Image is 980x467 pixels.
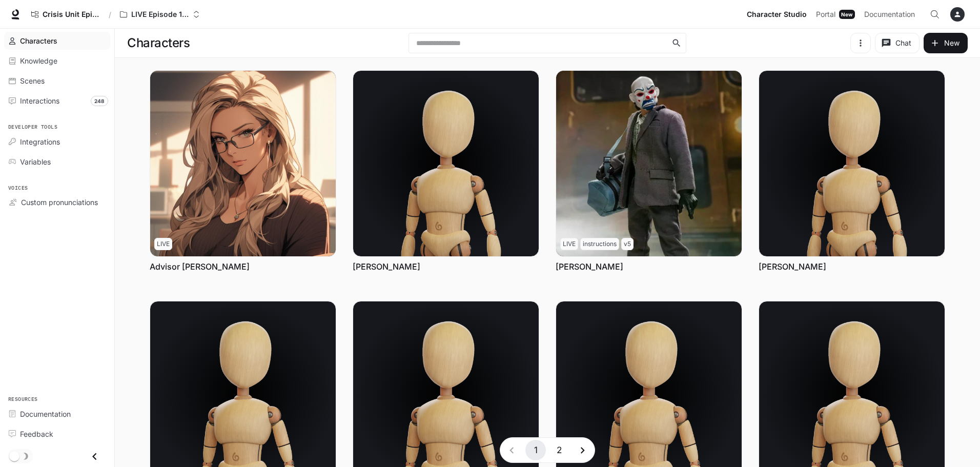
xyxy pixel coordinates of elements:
span: 248 [91,96,108,106]
a: Crisis Unit Episode 1 [27,4,105,25]
div: New [839,10,855,19]
img: Alan Tiles [353,71,539,256]
p: LIVE Episode 1 - Crisis Unit [131,10,189,19]
a: Characters [4,32,110,50]
span: Documentation [864,8,915,21]
span: Documentation [20,409,71,419]
span: Feedback [20,429,53,439]
button: Open Command Menu [925,4,945,25]
a: Documentation [4,405,110,423]
button: New [924,33,968,53]
button: page 1 [525,440,546,460]
a: Advisor [PERSON_NAME] [150,261,250,272]
a: Documentation [860,4,923,25]
span: Characters [20,35,57,46]
span: Crisis Unit Episode 1 [43,10,100,19]
a: PortalNew [812,4,859,25]
div: / [105,9,115,20]
button: Go to next page [573,440,593,460]
a: Interactions [4,92,110,110]
a: Character Studio [743,4,811,25]
span: Variables [20,156,51,167]
a: Variables [4,153,110,171]
a: [PERSON_NAME] [353,261,420,272]
a: Feedback [4,425,110,443]
a: Custom pronunciations [4,193,110,211]
span: Character Studio [747,8,807,21]
nav: pagination navigation [500,437,595,463]
button: Chat [875,33,920,53]
span: Interactions [20,95,59,106]
span: Knowledge [20,55,57,66]
span: Portal [816,8,835,21]
button: Go to page 2 [549,440,569,460]
a: Knowledge [4,52,110,70]
img: Bryan Warren [556,71,742,256]
a: Scenes [4,72,110,90]
img: Carol Sanderson [759,71,945,256]
a: Integrations [4,133,110,151]
a: [PERSON_NAME] [556,261,623,272]
span: Custom pronunciations [21,197,98,208]
span: Integrations [20,136,60,147]
h1: Characters [127,33,190,53]
img: Advisor Clarke [150,71,336,256]
span: Scenes [20,75,45,86]
button: Open workspace menu [115,4,205,25]
span: Dark mode toggle [9,450,19,461]
a: [PERSON_NAME] [759,261,826,272]
button: Close drawer [83,446,106,467]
